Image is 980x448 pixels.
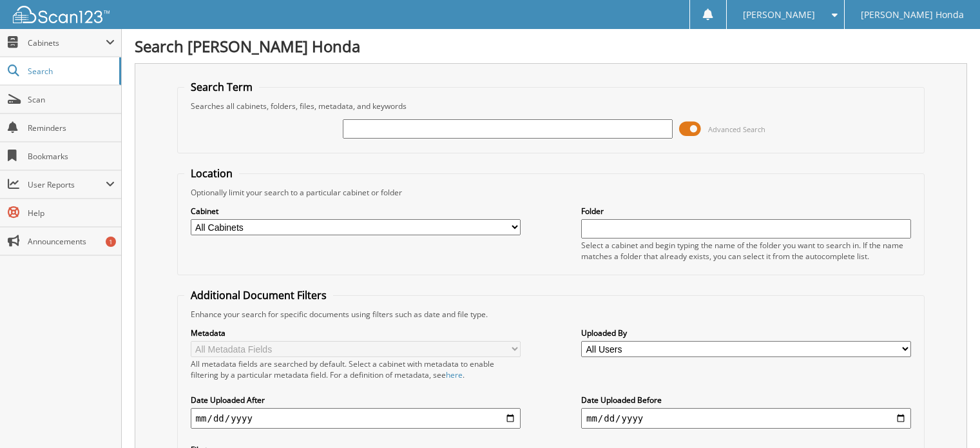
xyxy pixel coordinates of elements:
span: Search [28,66,113,77]
label: Date Uploaded After [191,394,521,405]
div: Optionally limit your search to a particular cabinet or folder [184,187,918,198]
div: Select a cabinet and begin typing the name of the folder you want to search in. If the name match... [581,240,911,262]
input: end [581,408,911,429]
span: [PERSON_NAME] [743,11,815,19]
span: Scan [28,94,115,105]
span: Advanced Search [708,124,765,134]
span: User Reports [28,179,106,190]
input: start [191,408,521,429]
label: Folder [581,206,911,217]
legend: Search Term [184,80,259,94]
a: here [446,369,463,380]
span: Help [28,208,115,219]
span: Announcements [28,236,115,247]
div: Searches all cabinets, folders, files, metadata, and keywords [184,101,918,112]
div: All metadata fields are searched by default. Select a cabinet with metadata to enable filtering b... [191,358,521,380]
label: Cabinet [191,206,521,217]
div: Enhance your search for specific documents using filters such as date and file type. [184,309,918,320]
span: Reminders [28,122,115,133]
label: Date Uploaded Before [581,394,911,405]
div: 1 [106,237,116,247]
span: Cabinets [28,37,106,48]
label: Metadata [191,327,521,338]
h1: Search [PERSON_NAME] Honda [135,35,967,57]
span: Bookmarks [28,151,115,162]
img: scan123-logo-white.svg [13,6,110,23]
span: [PERSON_NAME] Honda [861,11,964,19]
label: Uploaded By [581,327,911,338]
legend: Additional Document Filters [184,288,333,302]
legend: Location [184,166,239,180]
